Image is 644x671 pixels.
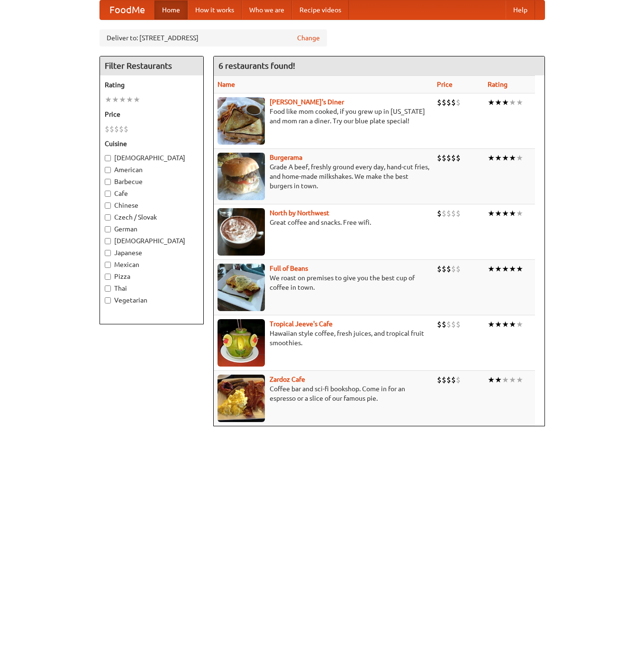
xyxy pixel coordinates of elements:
[218,97,265,145] img: sallys.jpg
[112,94,119,105] li: ★
[105,201,199,210] label: Chinese
[270,154,302,161] a: Burgerama
[218,384,429,403] p: Coffee bar and sci-fi bookshop. Come in for an espresso or a slice of our famous pie.
[270,376,305,383] a: Zardoz Cafe
[297,33,320,43] a: Change
[506,0,535,19] a: Help
[105,155,111,161] input: [DEMOGRAPHIC_DATA]
[105,248,199,257] label: Japanese
[488,375,495,385] li: ★
[437,208,442,219] li: $
[105,179,111,185] input: Barbecue
[502,153,509,163] li: ★
[488,153,495,163] li: ★
[488,319,495,330] li: ★
[105,202,111,209] input: Chinese
[105,274,111,280] input: Pizza
[516,375,523,385] li: ★
[451,153,456,163] li: $
[488,97,495,108] li: ★
[105,262,111,268] input: Mexican
[105,139,199,148] h5: Cuisine
[105,285,111,292] input: Thai
[119,124,124,134] li: $
[509,264,516,274] li: ★
[502,264,509,274] li: ★
[446,375,451,385] li: $
[442,319,446,330] li: $
[218,162,429,191] p: Grade A beef, freshly ground every day, hand-cut fries, and home-made milkshakes. We make the bes...
[114,124,119,134] li: $
[100,29,327,46] div: Deliver to: [STREET_ADDRESS]
[154,0,188,19] a: Home
[442,208,446,219] li: $
[218,61,295,70] ng-pluralize: 6 restaurants found!
[509,375,516,385] li: ★
[218,319,265,367] img: jeeves.jpg
[124,124,128,134] li: $
[270,320,333,328] a: Tropical Jeeve's Cafe
[105,236,199,246] label: [DEMOGRAPHIC_DATA]
[451,319,456,330] li: $
[456,319,461,330] li: $
[456,97,461,108] li: $
[442,153,446,163] li: $
[242,0,292,19] a: Who we are
[456,153,461,163] li: $
[446,264,451,274] li: $
[270,265,308,272] a: Full of Beans
[105,272,199,281] label: Pizza
[516,319,523,330] li: ★
[218,107,429,126] p: Food like mom cooked, if you grew up in [US_STATE] and mom ran a diner. Try our blue plate special!
[218,329,429,348] p: Hawaiian style coffee, fresh juices, and tropical fruit smoothies.
[509,153,516,163] li: ★
[442,97,446,108] li: $
[100,56,203,75] h4: Filter Restaurants
[495,208,502,219] li: ★
[456,375,461,385] li: $
[105,124,109,134] li: $
[105,295,199,305] label: Vegetarian
[218,264,265,311] img: beans.jpg
[100,0,154,19] a: FoodMe
[105,177,199,186] label: Barbecue
[133,94,140,105] li: ★
[105,167,111,173] input: American
[105,80,199,90] h5: Rating
[446,208,451,219] li: $
[509,208,516,219] li: ★
[456,264,461,274] li: $
[488,81,508,88] a: Rating
[437,153,442,163] li: $
[105,191,111,197] input: Cafe
[105,214,111,221] input: Czech / Slovak
[446,153,451,163] li: $
[270,98,344,106] a: [PERSON_NAME]'s Diner
[495,375,502,385] li: ★
[105,250,111,256] input: Japanese
[451,375,456,385] li: $
[502,97,509,108] li: ★
[437,97,442,108] li: $
[446,97,451,108] li: $
[292,0,349,19] a: Recipe videos
[502,375,509,385] li: ★
[516,153,523,163] li: ★
[451,97,456,108] li: $
[105,110,199,119] h5: Price
[105,226,111,232] input: German
[218,375,265,422] img: zardoz.jpg
[488,264,495,274] li: ★
[516,97,523,108] li: ★
[105,94,112,105] li: ★
[502,208,509,219] li: ★
[105,238,111,244] input: [DEMOGRAPHIC_DATA]
[105,165,199,175] label: American
[495,153,502,163] li: ★
[509,319,516,330] li: ★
